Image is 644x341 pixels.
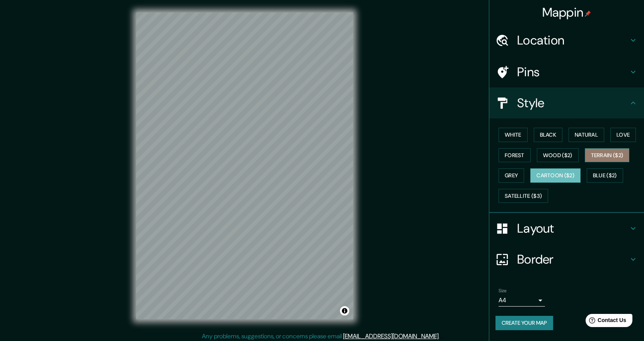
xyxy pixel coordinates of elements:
button: Grey [499,168,524,183]
label: Size [499,288,507,294]
a: [EMAIL_ADDRESS][DOMAIN_NAME] [343,332,439,340]
p: Any problems, suggestions, or concerns please email . [202,332,440,341]
button: Cartoon ($2) [530,168,581,183]
h4: Layout [517,221,629,236]
button: Satellite ($3) [499,189,548,203]
div: A4 [499,294,545,307]
button: White [499,128,528,142]
button: Terrain ($2) [585,148,630,163]
h4: Style [517,95,629,111]
div: Border [489,244,644,275]
div: . [440,332,441,341]
canvas: Map [136,12,353,319]
div: . [441,332,442,341]
img: pin-icon.png [585,10,591,17]
button: Blue ($2) [587,168,623,183]
div: Layout [489,213,644,244]
h4: Location [517,33,629,48]
button: Create your map [495,316,553,330]
div: Style [489,87,644,118]
button: Wood ($2) [537,148,579,163]
iframe: Help widget launcher [575,311,635,332]
button: Love [610,128,636,142]
button: Black [534,128,563,142]
button: Toggle attribution [340,306,349,315]
button: Natural [569,128,604,142]
div: Pins [489,57,644,87]
div: Location [489,25,644,56]
button: Forest [499,148,531,163]
h4: Pins [517,64,629,80]
h4: Mappin [542,5,591,20]
h4: Border [517,252,629,267]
